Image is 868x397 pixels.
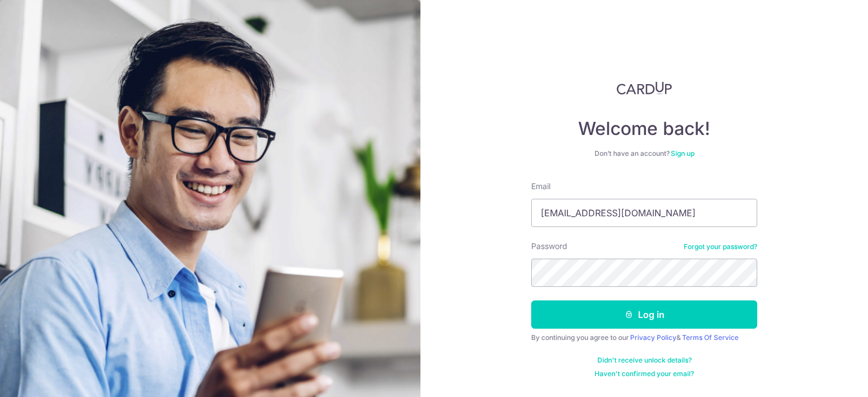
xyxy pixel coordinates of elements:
button: Log in [531,300,757,329]
a: Didn't receive unlock details? [597,356,692,365]
h4: Welcome back! [531,117,757,140]
a: Forgot your password? [684,242,757,251]
a: Sign up [671,149,695,158]
label: Email [531,181,550,192]
a: Terms Of Service [682,333,739,342]
input: Enter your Email [531,199,757,227]
div: Don’t have an account? [531,149,757,158]
label: Password [531,241,567,252]
a: Privacy Policy [630,333,676,342]
a: Haven't confirmed your email? [594,369,694,378]
img: CardUp Logo [617,81,672,95]
div: By continuing you agree to our & [531,333,757,342]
